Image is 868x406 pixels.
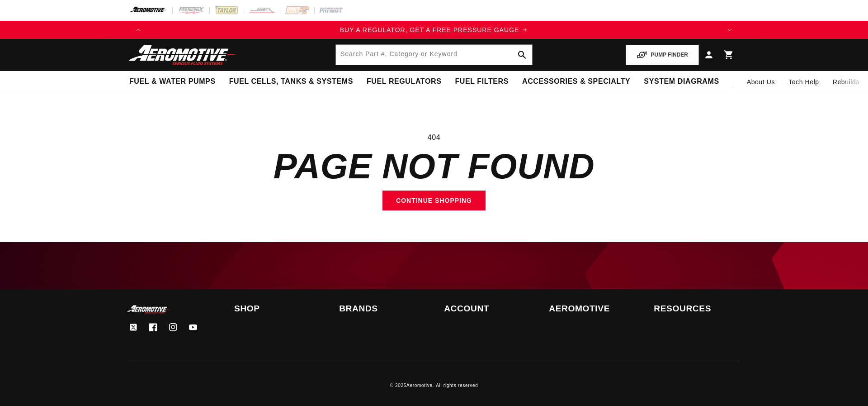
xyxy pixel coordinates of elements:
[721,21,739,39] button: Translation missing: en.sections.announcements.next_announcement
[522,77,630,86] span: Accessories & Specialty
[147,25,721,35] div: Announcement
[367,77,441,86] span: Fuel Regulators
[129,21,147,39] button: Translation missing: en.sections.announcements.previous_announcement
[654,305,738,313] summary: Resources
[129,132,739,143] p: 404
[549,305,633,313] summary: Aeromotive
[626,45,699,65] button: PUMP FINDER
[436,383,478,388] small: All rights reserved
[229,77,353,86] span: Fuel Cells, Tanks & Systems
[747,78,775,86] span: About Us
[826,71,866,93] summary: Rebuilds
[515,71,637,92] summary: Accessories & Specialty
[123,71,222,92] summary: Fuel & Water Pumps
[382,191,486,211] a: Continue shopping
[107,21,761,39] slideshow-component: Translation missing: en.sections.announcements.announcement_bar
[222,71,360,92] summary: Fuel Cells, Tanks & Systems
[782,71,826,93] summary: Tech Help
[455,77,509,86] span: Fuel Filters
[833,77,859,87] span: Rebuilds
[147,25,721,35] div: 1 of 4
[444,305,528,313] summary: Account
[234,305,319,313] summary: Shop
[339,305,424,313] summary: Brands
[788,77,819,87] span: Tech Help
[637,71,726,92] summary: System Diagrams
[126,305,171,314] img: Aeromotive
[448,71,515,92] summary: Fuel Filters
[129,77,216,86] span: Fuel & Water Pumps
[512,45,532,65] button: search button
[147,25,721,35] a: BUY A REGULATOR, GET A FREE PRESSURE GAUGE
[129,151,739,182] h1: Page not found
[340,26,519,33] span: BUY A REGULATOR, GET A FREE PRESSURE GAUGE
[406,383,433,388] a: Aeromotive
[390,383,434,388] small: © 2025 .
[126,44,239,66] img: Aeromotive
[360,71,448,92] summary: Fuel Regulators
[740,71,782,93] a: About Us
[644,77,719,86] span: System Diagrams
[336,45,532,65] input: Search by Part Number, Category or Keyword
